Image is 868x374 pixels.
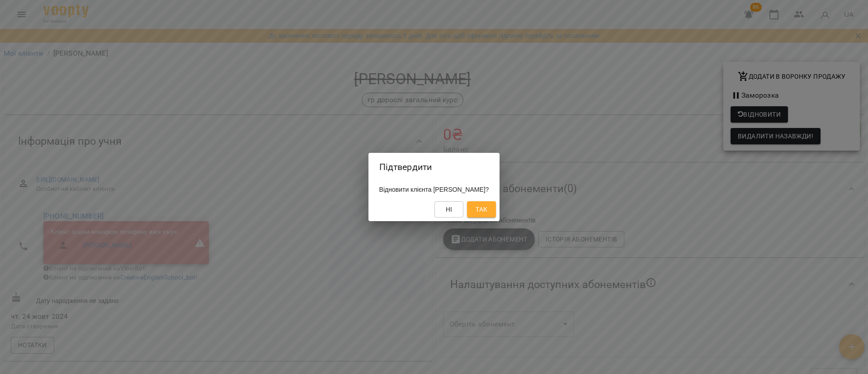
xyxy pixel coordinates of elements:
button: Ні [434,201,463,218]
div: Відновити клієнта [PERSON_NAME]? [368,181,500,198]
button: Так [467,201,496,218]
span: Так [476,204,487,215]
h2: Підтвердити [379,160,489,174]
span: Ні [446,204,453,215]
